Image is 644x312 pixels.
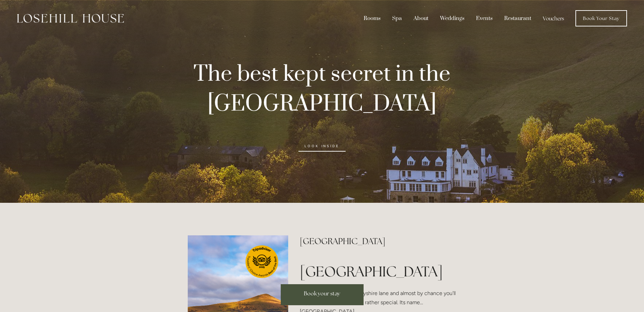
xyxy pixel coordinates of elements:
[387,12,407,25] div: Spa
[358,12,386,25] div: Rooms
[471,12,498,25] div: Events
[281,284,364,305] a: Book your stay
[300,261,456,281] h1: [GEOGRAPHIC_DATA]
[304,290,340,297] span: Book your stay
[575,10,627,26] a: Book Your Stay
[538,12,569,25] a: Vouchers
[408,12,434,25] div: About
[194,60,455,118] strong: The best kept secret in the [GEOGRAPHIC_DATA]
[17,14,124,23] img: Losehill House
[435,12,470,25] div: Weddings
[499,12,536,25] div: Restaurant
[300,235,456,247] h2: [GEOGRAPHIC_DATA]
[298,141,345,152] a: look inside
